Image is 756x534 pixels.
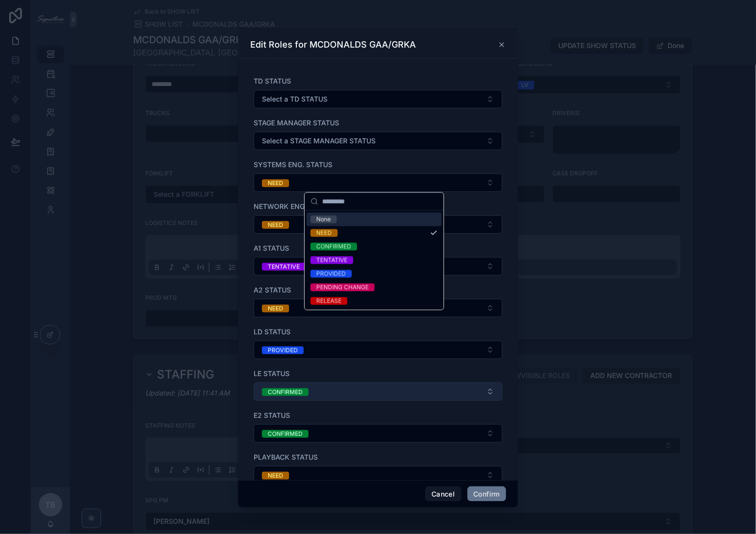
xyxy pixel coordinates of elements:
[254,77,291,85] span: TD STATUS
[316,243,351,251] div: CONFIRMED
[268,179,283,187] div: NEED
[305,211,444,310] div: Suggestions
[268,305,283,312] div: NEED
[268,430,303,438] div: CONFIRMED
[254,244,289,252] span: A1 STATUS
[316,216,331,224] div: None
[316,284,369,292] div: PENDING CHANGE
[254,453,318,461] span: PLAYBACK STATUS
[254,341,502,359] button: Select Button
[316,270,346,278] div: PROVIDED
[268,346,298,354] div: PROVIDED
[254,119,339,127] span: STAGE MANAGER STATUS
[254,424,502,443] button: Select Button
[262,94,327,104] span: Select a TD STATUS
[254,173,502,192] button: Select Button
[268,221,283,229] div: NEED
[254,160,332,169] span: SYSTEMS ENG. STATUS
[268,263,300,271] div: TENTATIVE
[316,229,332,237] div: NEED
[467,486,506,502] button: Confirm
[254,257,502,276] button: Select Button
[316,297,342,305] div: RELEASE
[254,327,291,336] span: LD STATUS
[316,257,347,264] div: TENTATIVE
[254,369,290,378] span: LE STATUS
[262,136,376,146] span: Select a STAGE MANAGER STATUS
[254,90,502,108] button: Select Button
[254,299,502,317] button: Select Button
[268,388,303,396] div: CONFIRMED
[250,39,416,51] h3: Edit Roles for MCDONALDS GAA/GRKA
[425,486,461,502] button: Cancel
[254,382,502,401] button: Select Button
[254,286,291,294] span: A2 STATUS
[254,466,502,484] button: Select Button
[268,472,283,480] div: NEED
[254,411,290,419] span: E2 STATUS
[254,215,502,234] button: Select Button
[254,132,502,150] button: Select Button
[254,202,335,210] span: NETWORK ENG. STATUS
